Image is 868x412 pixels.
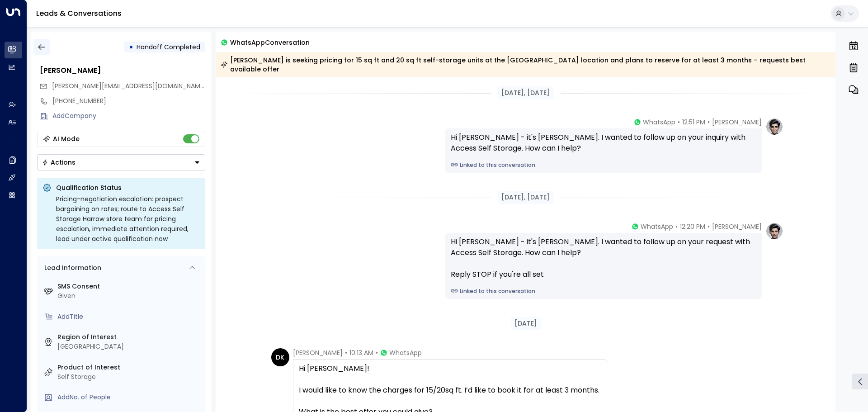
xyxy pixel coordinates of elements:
span: • [708,118,710,127]
span: 12:20 PM [680,222,705,231]
span: [PERSON_NAME][EMAIL_ADDRESS][DOMAIN_NAME] [52,81,206,90]
div: AddNo. of People [57,393,202,402]
div: Actions [42,158,75,166]
div: AddCompany [52,111,205,121]
span: WhatsApp Conversation [230,37,310,47]
span: [PERSON_NAME] [712,222,762,231]
p: Qualification Status [56,183,200,192]
div: [DATE], [DATE] [498,86,553,99]
div: [DATE], [DATE] [498,191,553,204]
span: 10:13 AM [349,348,373,357]
div: Given [57,291,202,301]
span: [PERSON_NAME] [293,348,343,357]
img: profile-logo.png [765,222,783,240]
a: Linked to this conversation [451,287,756,295]
div: • [129,39,133,55]
div: AddTitle [57,312,202,322]
span: WhatsApp [389,348,422,357]
span: • [675,222,678,231]
div: [PERSON_NAME] [40,65,205,76]
div: Self Storage [57,372,202,382]
div: Button group with a nested menu [37,154,205,170]
div: [PERSON_NAME] is seeking pricing for 15 sq ft and 20 sq ft self-storage units at the [GEOGRAPHIC_... [221,56,830,74]
span: WhatsApp [643,118,675,127]
div: [DATE] [511,317,541,330]
a: Linked to this conversation [451,161,756,169]
label: Product of Interest [57,363,202,372]
span: [PERSON_NAME] [712,118,762,127]
button: Actions [37,154,205,170]
div: Pricing-negotiation escalation: prospect bargaining on rates; route to Access Self Storage Harrow... [56,194,200,244]
div: AI Mode [53,134,80,143]
span: • [678,118,680,127]
span: • [345,348,347,357]
span: • [708,222,710,231]
span: Handoff Completed [137,43,200,52]
span: WhatsApp [641,222,673,231]
div: DK [271,348,289,366]
span: 12:51 PM [682,118,705,127]
div: Hi [PERSON_NAME] - it's [PERSON_NAME]. I wanted to follow up on your request with Access Self Sto... [451,237,756,280]
span: • [376,348,378,357]
div: [PHONE_NUMBER] [52,96,205,106]
a: Leads & Conversations [36,8,122,19]
div: Hi [PERSON_NAME] - it's [PERSON_NAME]. I wanted to follow up on your inquiry with Access Self Sto... [451,132,756,154]
img: profile-logo.png [765,118,783,136]
label: Region of Interest [57,332,202,342]
div: [GEOGRAPHIC_DATA] [57,342,202,351]
span: dhwani.khara1194@gmail.com [52,81,205,91]
div: Lead Information [41,263,101,273]
label: SMS Consent [57,282,202,291]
